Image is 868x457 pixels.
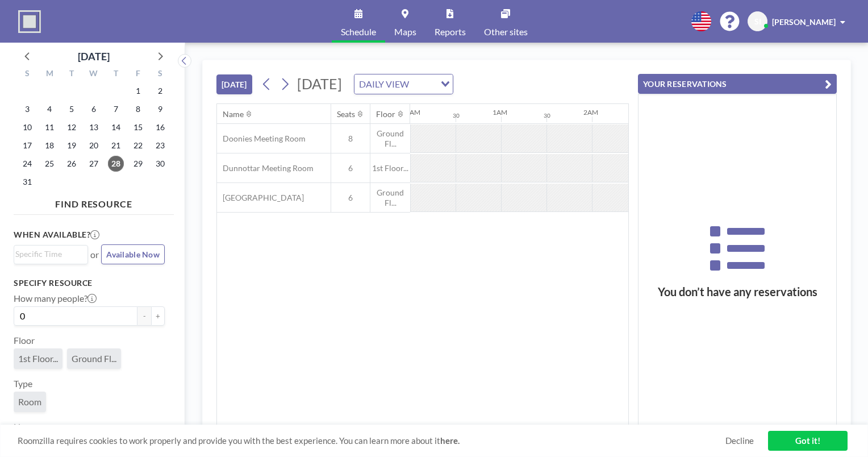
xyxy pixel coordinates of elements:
span: Saturday, August 30, 2025 [152,156,168,172]
span: Saturday, August 9, 2025 [152,101,168,117]
span: Friday, August 1, 2025 [130,83,146,99]
span: 6 [331,163,370,173]
span: Monday, August 11, 2025 [41,119,57,135]
div: 30 [544,112,550,119]
span: Tuesday, August 5, 2025 [64,101,80,117]
span: Available Now [106,250,160,259]
span: Friday, August 22, 2025 [130,138,146,153]
h3: Specify resource [14,278,165,288]
span: Maps [394,27,416,36]
span: Wednesday, August 13, 2025 [86,119,102,135]
span: DAILY VIEW [357,77,411,92]
span: Sunday, August 17, 2025 [19,138,35,153]
div: W [83,67,105,82]
span: Schedule [341,27,376,36]
span: Saturday, August 2, 2025 [152,83,168,99]
div: F [127,67,149,82]
span: Wednesday, August 6, 2025 [86,101,102,117]
span: 8 [331,134,370,144]
input: Search for option [15,248,81,260]
label: How many people? [14,293,97,304]
span: Friday, August 29, 2025 [130,156,146,172]
div: Search for option [354,74,453,94]
span: Thursday, August 7, 2025 [108,101,124,117]
span: or [90,249,99,260]
span: Sunday, August 3, 2025 [19,101,35,117]
a: Decline [725,435,754,446]
div: 30 [453,112,460,119]
h3: You don’t have any reservations [639,285,836,299]
span: Friday, August 8, 2025 [130,101,146,117]
span: 1st Floor... [370,163,410,173]
div: 2AM [583,108,598,117]
span: 1st Floor... [18,353,58,364]
div: 12AM [402,108,420,117]
div: 1AM [493,108,507,117]
span: Thursday, August 14, 2025 [108,119,124,135]
span: Monday, August 25, 2025 [41,156,57,172]
span: Sunday, August 10, 2025 [19,119,35,135]
div: [DATE] [78,48,110,64]
div: M [39,67,61,82]
span: Room [18,396,41,408]
a: Got it! [768,431,848,451]
button: YOUR RESERVATIONS [638,74,837,94]
button: [DATE] [216,74,252,94]
button: + [151,306,165,326]
div: T [61,67,83,82]
a: here. [440,435,460,446]
span: [PERSON_NAME] [772,17,836,27]
button: - [137,306,151,326]
span: Ground Fl... [370,188,410,207]
label: Name [14,421,37,433]
button: Available Now [101,244,165,264]
div: Search for option [14,246,87,263]
span: Roomzilla requires cookies to work properly and provide you with the best experience. You can lea... [18,435,725,446]
span: Monday, August 4, 2025 [41,101,57,117]
input: Search for option [412,77,434,92]
span: Monday, August 18, 2025 [41,138,57,153]
span: Saturday, August 23, 2025 [152,138,168,153]
div: Seats [337,109,355,119]
span: Friday, August 15, 2025 [130,119,146,135]
span: Doonies Meeting Room [217,134,306,144]
span: Thursday, August 21, 2025 [108,138,124,153]
span: Sunday, August 31, 2025 [19,174,35,190]
div: T [105,67,127,82]
span: Saturday, August 16, 2025 [152,119,168,135]
span: 6 [331,193,370,203]
span: Tuesday, August 26, 2025 [64,156,80,172]
span: Wednesday, August 20, 2025 [86,138,102,153]
span: Reports [435,27,466,36]
span: Other sites [484,27,528,36]
span: Thursday, August 28, 2025 [108,156,124,172]
span: Wednesday, August 27, 2025 [86,156,102,172]
span: [DATE] [297,75,342,92]
label: Type [14,378,32,389]
div: S [149,67,171,82]
span: Tuesday, August 19, 2025 [64,138,80,153]
span: Sunday, August 24, 2025 [19,156,35,172]
span: Tuesday, August 12, 2025 [64,119,80,135]
label: Floor [14,335,35,346]
span: Ground Fl... [370,128,410,148]
div: S [16,67,39,82]
span: Dunnottar Meeting Room [217,163,314,173]
img: organization-logo [18,10,41,33]
span: [GEOGRAPHIC_DATA] [217,193,304,203]
span: Ground Fl... [72,353,116,364]
span: SI [754,16,761,27]
div: Floor [376,109,395,119]
h4: FIND RESOURCE [14,194,174,210]
div: Name [223,109,244,119]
